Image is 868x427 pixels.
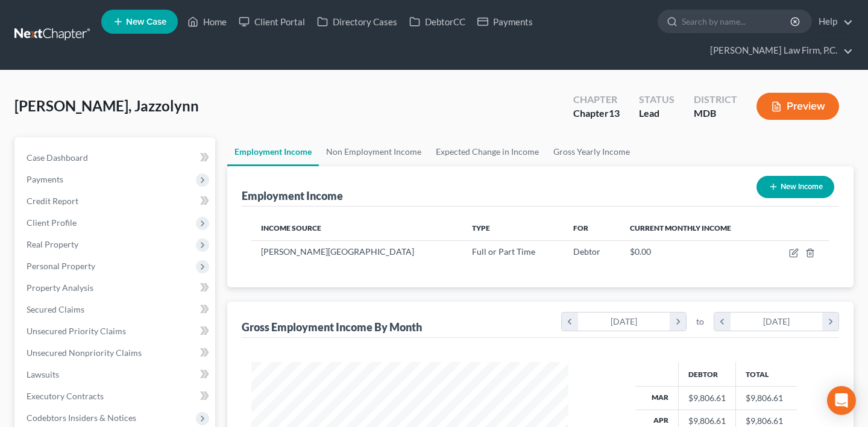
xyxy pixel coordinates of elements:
[17,342,215,364] a: Unsecured Nonpriority Claims
[694,93,737,107] div: District
[573,107,620,120] div: Chapter
[181,11,233,33] a: Home
[27,413,136,423] span: Codebtors Insiders & Notices
[670,313,686,331] i: chevron_right
[17,299,215,320] a: Secured Claims
[27,369,59,379] span: Lawsuits
[688,392,726,404] div: $9,806.61
[261,246,414,257] span: [PERSON_NAME][GEOGRAPHIC_DATA]
[694,107,737,120] div: MDB
[17,190,215,212] a: Credit Report
[756,93,839,120] button: Preview
[14,97,199,114] span: [PERSON_NAME], Jazzolynn
[17,385,215,407] a: Executory Contracts
[311,11,403,33] a: Directory Cases
[682,10,792,33] input: Search by name...
[704,40,853,61] a: [PERSON_NAME] Law Firm, P.C.
[227,137,319,166] a: Employment Income
[731,313,823,331] div: [DATE]
[27,391,104,401] span: Executory Contracts
[562,313,578,331] i: chevron_left
[319,137,429,166] a: Non Employment Income
[27,348,142,358] span: Unsecured Nonpriority Claims
[630,223,731,232] span: Current Monthly Income
[17,364,215,385] a: Lawsuits
[17,320,215,342] a: Unsecured Priority Claims
[688,415,726,427] div: $9,806.61
[27,282,93,293] span: Property Analysis
[27,152,88,163] span: Case Dashboard
[27,196,78,206] span: Credit Report
[635,387,679,410] th: Mar
[714,313,731,331] i: chevron_left
[735,362,797,386] th: Total
[27,217,77,228] span: Client Profile
[242,189,343,203] div: Employment Income
[403,11,471,33] a: DebtorCC
[696,316,704,328] span: to
[813,11,853,33] a: Help
[609,107,620,119] span: 13
[546,137,637,166] a: Gross Yearly Income
[233,11,311,33] a: Client Portal
[735,387,797,410] td: $9,806.61
[639,93,675,107] div: Status
[678,362,735,386] th: Debtor
[639,107,675,120] div: Lead
[429,137,546,166] a: Expected Change in Income
[27,304,84,314] span: Secured Claims
[17,147,215,169] a: Case Dashboard
[472,246,535,257] span: Full or Part Time
[573,93,620,107] div: Chapter
[17,277,215,299] a: Property Analysis
[126,17,166,26] span: New Case
[471,11,539,33] a: Payments
[27,174,63,184] span: Payments
[573,223,588,232] span: For
[630,246,651,257] span: $0.00
[827,386,856,415] div: Open Intercom Messenger
[573,246,600,257] span: Debtor
[261,223,321,232] span: Income Source
[27,261,95,271] span: Personal Property
[27,239,78,249] span: Real Property
[822,313,838,331] i: chevron_right
[578,313,670,331] div: [DATE]
[756,176,834,198] button: New Income
[27,326,126,336] span: Unsecured Priority Claims
[472,223,490,232] span: Type
[242,320,422,334] div: Gross Employment Income By Month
